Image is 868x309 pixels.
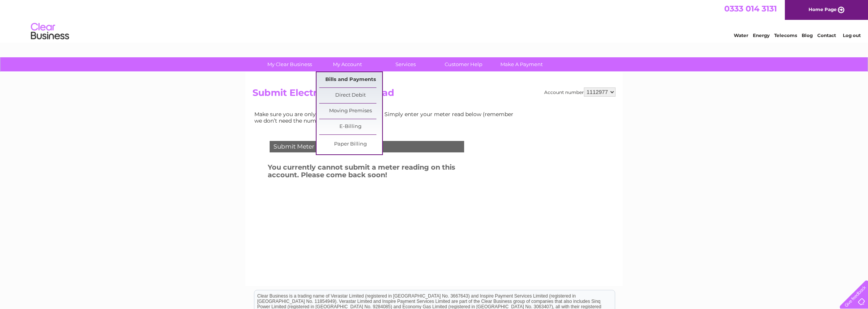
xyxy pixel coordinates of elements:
[374,57,437,71] a: Services
[724,4,777,13] a: 0333 014 3131
[319,88,382,103] a: Direct Debit
[544,87,616,97] div: Account number
[316,57,379,71] a: My Account
[774,32,797,38] a: Telecoms
[254,4,615,37] div: Clear Business is a trading name of Verastar Limited (registered in [GEOGRAPHIC_DATA] No. 3667643...
[258,57,321,71] a: My Clear Business
[252,109,519,125] td: Make sure you are only paying for what you use. Simply enter your meter read below (remember we d...
[319,137,382,152] a: Paper Billing
[319,104,382,119] a: Moving Premises
[270,141,464,152] div: Submit Meter Read
[490,57,553,71] a: Make A Payment
[432,57,495,71] a: Customer Help
[319,119,382,134] a: E-Billing
[802,32,813,38] a: Blog
[31,20,69,43] img: logo.png
[734,32,748,38] a: Water
[319,72,382,87] a: Bills and Payments
[753,32,770,38] a: Energy
[817,32,836,38] a: Contact
[252,87,616,102] h2: Submit Electricity Meter Read
[843,32,861,38] a: Log out
[268,162,484,183] h3: You currently cannot submit a meter reading on this account. Please come back soon!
